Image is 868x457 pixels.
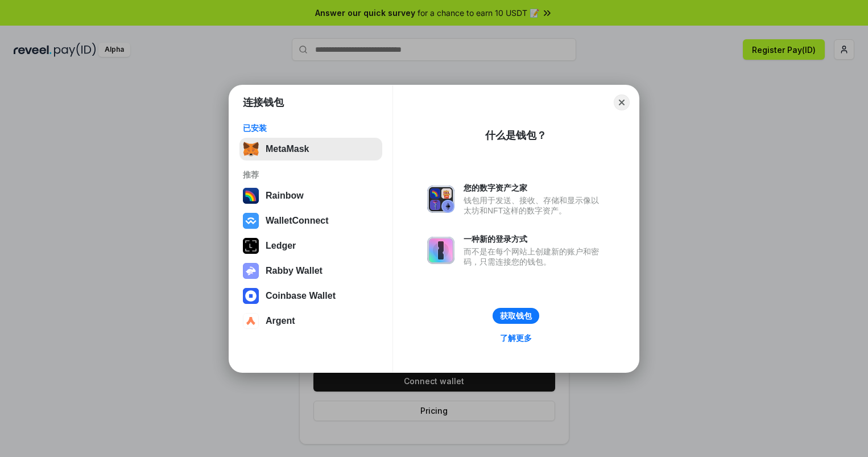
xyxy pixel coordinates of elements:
img: svg+xml,%3Csvg%20xmlns%3D%22http%3A%2F%2Fwww.w3.org%2F2000%2Fsvg%22%20width%3D%2228%22%20height%3... [243,238,259,254]
div: Coinbase Wallet [266,291,336,301]
img: svg+xml,%3Csvg%20width%3D%2228%22%20height%3D%2228%22%20viewBox%3D%220%200%2028%2028%22%20fill%3D... [243,213,259,229]
div: Argent [266,316,295,326]
div: 一种新的登录方式 [464,234,605,244]
button: Argent [239,310,382,332]
div: 获取钱包 [500,311,532,321]
div: WalletConnect [266,216,329,226]
div: 您的数字资产之家 [464,183,605,193]
button: WalletConnect [239,209,382,232]
div: Ledger [266,241,296,251]
div: 推荐 [243,170,379,180]
button: Rabby Wallet [239,260,382,282]
img: svg+xml,%3Csvg%20xmlns%3D%22http%3A%2F%2Fwww.w3.org%2F2000%2Fsvg%22%20fill%3D%22none%22%20viewBox... [427,186,454,213]
img: svg+xml,%3Csvg%20width%3D%2228%22%20height%3D%2228%22%20viewBox%3D%220%200%2028%2028%22%20fill%3D... [243,313,259,329]
h1: 连接钱包 [243,96,284,109]
div: 钱包用于发送、接收、存储和显示像以太坊和NFT这样的数字资产。 [464,195,605,216]
div: 了解更多 [500,333,532,343]
img: svg+xml,%3Csvg%20xmlns%3D%22http%3A%2F%2Fwww.w3.org%2F2000%2Fsvg%22%20fill%3D%22none%22%20viewBox... [427,237,454,264]
div: Rabby Wallet [266,266,323,276]
div: 而不是在每个网站上创建新的账户和密码，只需连接您的钱包。 [464,246,605,267]
button: Ledger [239,234,382,257]
img: svg+xml,%3Csvg%20width%3D%2228%22%20height%3D%2228%22%20viewBox%3D%220%200%2028%2028%22%20fill%3D... [243,288,259,304]
button: MetaMask [239,138,382,160]
img: svg+xml,%3Csvg%20fill%3D%22none%22%20height%3D%2233%22%20viewBox%3D%220%200%2035%2033%22%20width%... [243,141,259,157]
div: 已安装 [243,123,379,133]
button: Rainbow [239,184,382,207]
button: Coinbase Wallet [239,285,382,307]
div: 什么是钱包？ [485,129,547,142]
div: MetaMask [266,144,309,154]
img: svg+xml,%3Csvg%20xmlns%3D%22http%3A%2F%2Fwww.w3.org%2F2000%2Fsvg%22%20fill%3D%22none%22%20viewBox... [243,263,259,279]
div: Rainbow [266,191,304,201]
a: 了解更多 [493,331,539,345]
img: svg+xml,%3Csvg%20width%3D%22120%22%20height%3D%22120%22%20viewBox%3D%220%200%20120%20120%22%20fil... [243,188,259,204]
button: 获取钱包 [493,308,539,324]
button: Close [614,94,630,110]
